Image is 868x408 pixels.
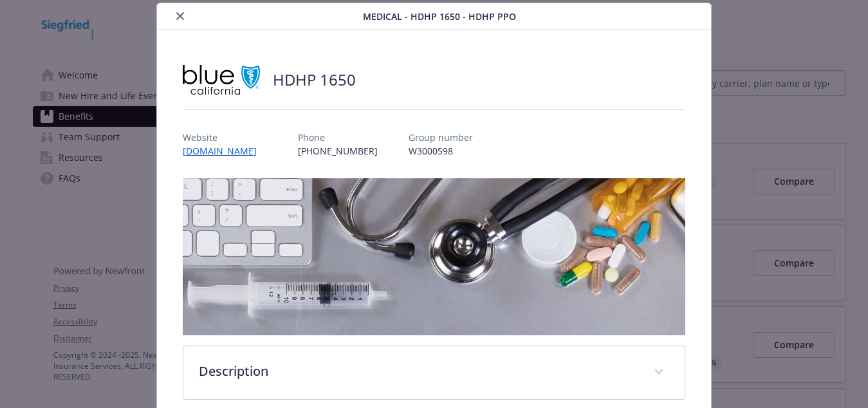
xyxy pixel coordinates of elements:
img: Blue Shield of California [183,60,260,99]
p: [PHONE_NUMBER] [298,144,378,158]
p: Website [183,131,267,144]
p: W3000598 [409,144,473,158]
a: [DOMAIN_NAME] [183,145,267,157]
button: close [172,8,188,24]
p: Phone [298,131,378,144]
img: banner [183,178,685,335]
p: Group number [409,131,473,144]
span: Medical - HDHP 1650 - HDHP PPO [363,10,516,23]
h2: HDHP 1650 [273,69,356,91]
div: Description [183,346,685,399]
p: Description [199,362,638,381]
